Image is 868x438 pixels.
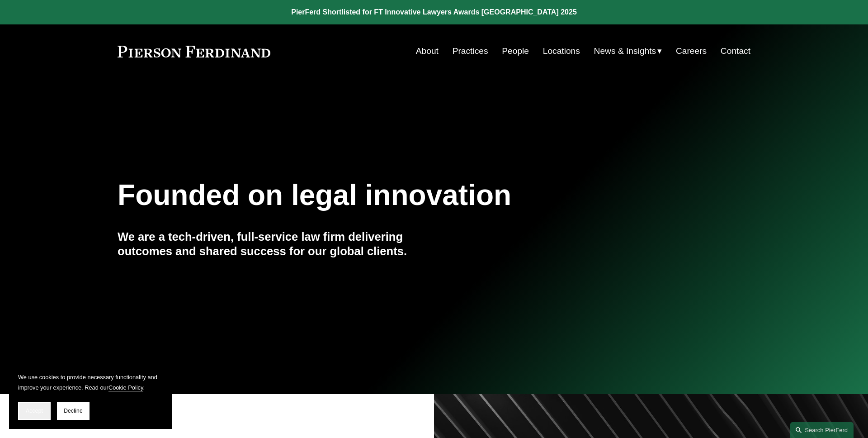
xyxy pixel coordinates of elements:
a: Practices [453,43,488,60]
a: People [502,43,529,60]
a: Locations [543,43,580,60]
button: Accept [18,402,51,420]
a: Search this site [790,422,854,438]
a: Careers [676,43,707,60]
a: Cookie Policy [108,384,143,391]
h4: We are a tech-driven, full-service law firm delivering outcomes and shared success for our global... [118,229,434,259]
h1: Founded on legal innovation [118,179,645,212]
a: Contact [721,43,750,60]
a: folder dropdown [594,43,662,60]
button: Decline [57,402,90,420]
span: Decline [64,408,83,414]
p: We use cookies to provide necessary functionality and improve your experience. Read our . [18,372,163,393]
span: News & Insights [594,43,656,59]
section: Cookie banner [9,363,172,429]
a: About [416,43,439,60]
span: Accept [26,408,43,414]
